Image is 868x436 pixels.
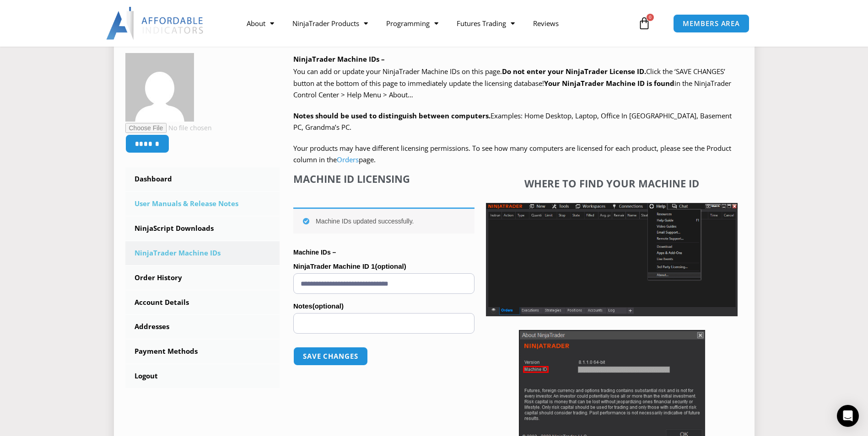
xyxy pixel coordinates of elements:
img: 96cb3d7d201a915e75ffb3a97479832930faa475a6267fee0842c5b98efe1cb6 [125,53,194,122]
span: Your products may have different licensing permissions. To see how many computers are licensed fo... [293,144,731,165]
span: Examples: Home Desktop, Laptop, Office In [GEOGRAPHIC_DATA], Basement PC, Grandma’s PC. [293,111,732,132]
a: About [237,13,283,34]
a: User Manuals & Release Notes [125,192,280,216]
span: 0 [647,14,654,21]
h4: Where to find your Machine ID [486,177,738,189]
strong: Your NinjaTrader Machine ID is found [544,79,674,88]
span: (optional) [375,262,406,270]
label: NinjaTrader Machine ID 1 [293,260,474,273]
a: Reviews [524,13,568,34]
b: Do not enter your NinjaTrader License ID. [502,67,646,76]
img: Screenshot 2025-01-17 1155544 | Affordable Indicators – NinjaTrader [486,203,738,316]
a: Logout [125,364,280,388]
a: MEMBERS AREA [673,14,749,33]
a: Payment Methods [125,340,280,363]
a: NinjaScript Downloads [125,217,280,240]
a: NinjaTrader Machine IDs [125,241,280,265]
span: MEMBERS AREA [683,20,740,27]
div: Open Intercom Messenger [837,405,859,427]
img: LogoAI | Affordable Indicators – NinjaTrader [106,7,205,40]
nav: Account pages [125,167,280,388]
b: NinjaTrader Machine IDs – [293,54,385,64]
span: (optional) [313,302,344,310]
span: You can add or update your NinjaTrader Machine IDs on this page. [293,67,502,76]
a: Orders [337,155,359,164]
a: NinjaTrader Products [283,13,377,34]
div: Machine IDs updated successfully. [293,207,474,234]
a: Order History [125,266,280,290]
a: 0 [624,10,664,37]
a: Dashboard [125,167,280,191]
a: Programming [377,13,447,34]
span: Click the ‘SAVE CHANGES’ button at the bottom of this page to immediately update the licensing da... [293,67,731,99]
a: Futures Trading [447,13,524,34]
strong: Notes should be used to distinguish between computers. [293,111,491,120]
label: Notes [293,299,474,313]
button: Save changes [293,347,368,366]
strong: Machine IDs – [293,249,336,256]
h4: Machine ID Licensing [293,173,474,185]
a: Account Details [125,291,280,314]
nav: Menu [237,13,636,34]
a: Addresses [125,315,280,339]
